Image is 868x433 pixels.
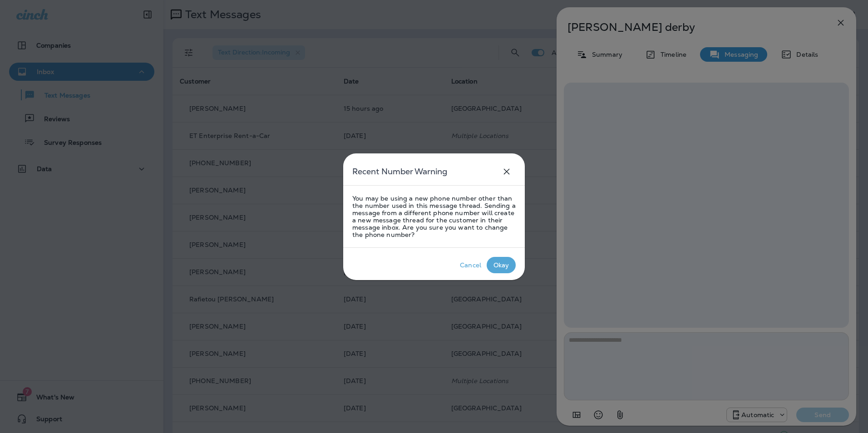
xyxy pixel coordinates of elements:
[493,261,509,269] div: Okay
[352,195,516,238] p: You may be using a new phone number other than the number used in this message thread. Sending a ...
[352,164,447,179] h5: Recent Number Warning
[460,261,481,269] div: Cancel
[498,162,516,181] button: close
[487,257,516,273] button: Okay
[454,257,487,273] button: Cancel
